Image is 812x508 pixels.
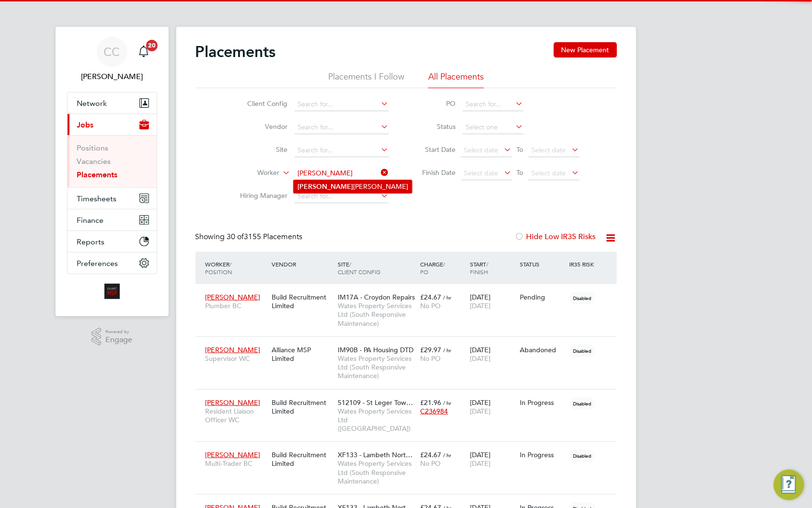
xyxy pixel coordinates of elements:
[567,255,600,273] div: IR35 Risk
[206,354,267,363] span: Supervisor WC
[428,71,484,88] li: All Placements
[233,145,288,154] label: Site
[104,284,120,299] img: alliancemsp-logo-retina.png
[470,301,491,310] span: [DATE]
[520,293,565,301] div: Pending
[514,143,526,156] span: To
[468,255,517,280] div: Start
[77,143,109,152] a: Positions
[532,146,566,154] span: Select date
[295,190,389,203] input: Search for...
[413,168,456,177] label: Finish Date
[470,354,491,363] span: [DATE]
[295,167,389,180] input: Search for...
[421,346,442,354] span: £29.97
[338,301,416,328] span: Wates Property Services Ltd (South Responsive Maintenance)
[421,398,442,407] span: £21.96
[463,98,524,111] input: Search for...
[774,470,804,500] button: Engage Resource Center
[206,450,261,459] span: [PERSON_NAME]
[203,340,617,348] a: [PERSON_NAME]Supervisor WCAlliance MSP LimitedIM90B - PA Housing DTDWates Property Services Ltd (...
[515,232,596,242] label: Hide Low IR35 Risks
[68,231,157,252] button: Reports
[421,354,441,363] span: No PO
[297,183,353,191] b: [PERSON_NAME]
[421,301,441,310] span: No PO
[444,346,452,354] span: / hr
[413,122,456,131] label: Status
[520,398,565,407] div: In Progress
[68,188,157,209] button: Timesheets
[227,232,303,242] span: 3155 Placements
[338,293,415,301] span: IM17A - Croydon Repairs
[570,450,595,462] span: Disabled
[203,288,617,296] a: [PERSON_NAME]Plumber BCBuild Recruitment LimitedIM17A - Croydon RepairsWates Property Services Lt...
[105,328,132,336] span: Powered by
[206,407,267,424] span: Resident Liaison Officer WC
[77,216,104,225] span: Finance
[463,121,524,134] input: Select one
[206,260,232,276] span: / Position
[570,345,595,357] span: Disabled
[468,393,517,420] div: [DATE]
[269,446,335,473] div: Build Recruitment Limited
[77,157,111,166] a: Vacancies
[203,255,269,280] div: Worker
[413,145,456,154] label: Start Date
[295,144,389,157] input: Search for...
[67,284,157,299] a: Go to home page
[421,450,442,459] span: £24.67
[195,232,305,242] div: Showing
[77,194,117,203] span: Timesheets
[517,255,567,273] div: Status
[295,98,389,111] input: Search for...
[464,169,499,177] span: Select date
[338,450,412,459] span: XF133 - Lambeth Nort…
[269,255,335,273] div: Vendor
[203,393,617,401] a: [PERSON_NAME]Resident Liaison Officer WCBuild Recruitment Limited512109 - St Leger Tow…Wates Prop...
[554,42,617,58] button: New Placement
[206,346,261,354] span: [PERSON_NAME]
[444,294,452,301] span: / hr
[421,407,448,416] span: C236984
[338,407,416,433] span: Wates Property Services Ltd ([GEOGRAPHIC_DATA])
[413,99,456,108] label: PO
[468,341,517,368] div: [DATE]
[421,260,446,276] span: / PO
[335,255,418,280] div: Site
[470,260,488,276] span: / Finish
[470,407,491,416] span: [DATE]
[295,121,389,134] input: Search for...
[570,397,595,410] span: Disabled
[77,120,94,129] span: Jobs
[206,301,267,310] span: Plumber BC
[421,293,442,301] span: £24.67
[67,36,157,82] a: CC[PERSON_NAME]
[338,398,413,407] span: 512109 - St Leger Tow…
[203,498,617,506] a: [PERSON_NAME]Multi-Trader BCBuild Recruitment LimitedXF133 - Lambeth Nort…Wates Property Services...
[338,354,416,381] span: Wates Property Services Ltd (South Responsive Maintenance)
[206,459,267,468] span: Multi-Trader BC
[68,209,157,231] button: Finance
[421,459,441,468] span: No PO
[464,146,499,154] span: Select date
[227,232,244,242] span: 30 of
[338,346,413,354] span: IM90B - PA Housing DTD
[146,40,158,51] span: 20
[269,393,335,420] div: Build Recruitment Limited
[418,255,468,280] div: Charge
[206,293,261,301] span: [PERSON_NAME]
[294,180,412,193] li: [PERSON_NAME]
[105,336,132,344] span: Engage
[520,450,565,459] div: In Progress
[470,459,491,468] span: [DATE]
[328,71,404,88] li: Placements I Follow
[468,288,517,315] div: [DATE]
[77,237,105,246] span: Reports
[338,459,416,485] span: Wates Property Services Ltd (South Responsive Maintenance)
[77,259,118,268] span: Preferences
[77,99,107,108] span: Network
[225,168,280,178] label: Worker
[56,27,169,316] nav: Main navigation
[570,292,595,304] span: Disabled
